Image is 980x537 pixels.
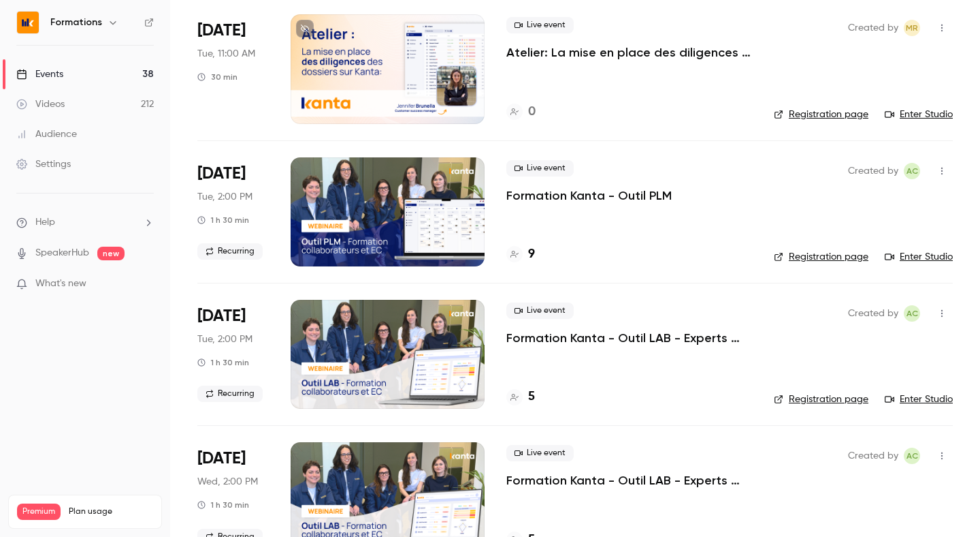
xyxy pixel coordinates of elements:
[774,393,868,406] a: Registration page
[197,157,269,266] div: Oct 14 Tue, 2:00 PM (Europe/Paris)
[35,215,55,230] span: Help
[506,472,752,489] a: Formation Kanta - Outil LAB - Experts Comptables & Collaborateurs
[506,17,574,33] span: Live event
[528,388,535,406] h4: 5
[506,445,574,461] span: Live event
[197,300,269,409] div: Oct 14 Tue, 2:00 PM (Europe/Paris)
[906,163,918,179] span: AC
[904,448,920,464] span: Anaïs Cachelou
[885,250,953,264] a: Enter Studio
[197,190,252,204] span: Tue, 2:00 PM
[17,12,39,33] img: Formations
[506,103,536,121] a: 0
[906,305,918,322] span: AC
[16,127,77,141] div: Audience
[506,160,574,177] span: Live event
[904,163,920,179] span: Anaïs Cachelou
[197,14,269,123] div: Oct 14 Tue, 11:00 AM (Europe/Paris)
[848,20,898,36] span: Created by
[69,506,153,517] span: Plan usage
[506,330,752,346] a: Formation Kanta - Outil LAB - Experts Comptables & Collaborateurs
[16,215,154,230] li: help-dropdown-opener
[16,157,71,171] div: Settings
[17,504,61,520] span: Premium
[197,20,246,42] span: [DATE]
[197,305,246,327] span: [DATE]
[50,16,102,29] h6: Formations
[506,44,752,61] a: Atelier: La mise en place des diligences des dossiers sur KANTA
[197,163,246,185] span: [DATE]
[904,20,920,36] span: Marion Roquet
[506,303,574,319] span: Live event
[848,305,898,322] span: Created by
[16,67,63,81] div: Events
[506,245,535,264] a: 9
[848,448,898,464] span: Created by
[16,97,65,111] div: Videos
[197,500,249,510] div: 1 h 30 min
[774,250,868,264] a: Registration page
[506,388,535,406] a: 5
[197,47,255,61] span: Tue, 11:00 AM
[137,278,154,290] iframe: Noticeable Trigger
[906,20,918,36] span: MR
[197,72,238,82] div: 30 min
[97,247,125,260] span: new
[197,215,249,226] div: 1 h 30 min
[774,108,868,121] a: Registration page
[906,448,918,464] span: AC
[885,108,953,121] a: Enter Studio
[197,475,258,489] span: Wed, 2:00 PM
[506,187,672,204] a: Formation Kanta - Outil PLM
[35,277,86,291] span: What's new
[35,246,89,260] a: SpeakerHub
[528,245,535,264] h4: 9
[197,357,249,368] div: 1 h 30 min
[904,305,920,322] span: Anaïs Cachelou
[528,103,536,121] h4: 0
[197,386,263,402] span: Recurring
[885,393,953,406] a: Enter Studio
[197,333,252,346] span: Tue, 2:00 PM
[197,243,263,260] span: Recurring
[197,448,246,470] span: [DATE]
[848,163,898,179] span: Created by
